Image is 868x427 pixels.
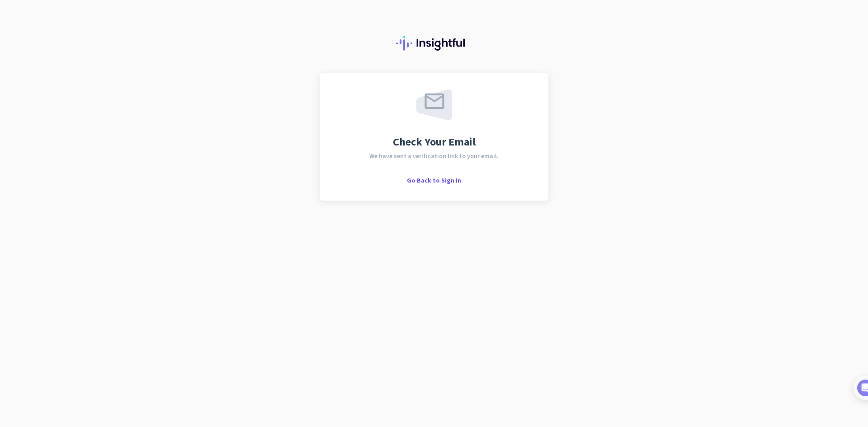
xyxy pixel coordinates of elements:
span: We have sent a verification link to your email. [369,153,499,159]
img: Insightful [396,36,472,51]
span: Check Your Email [393,136,476,147]
img: email-sent [416,89,452,120]
span: Go Back to Sign In [407,176,461,184]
